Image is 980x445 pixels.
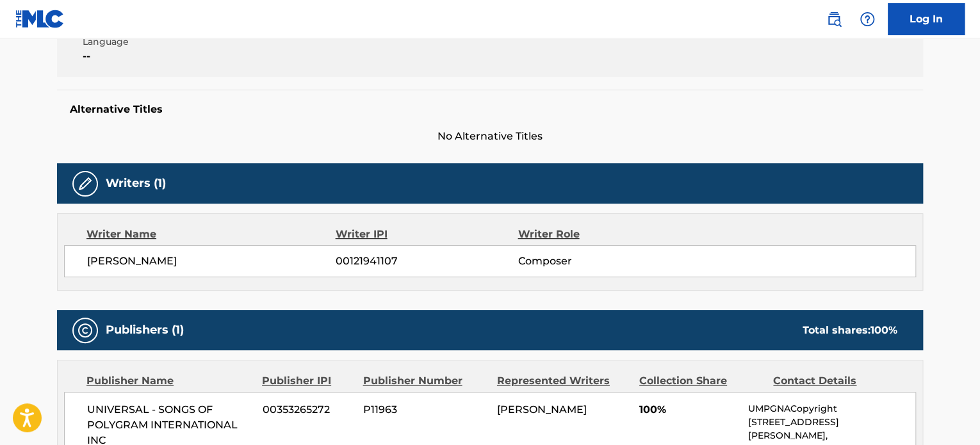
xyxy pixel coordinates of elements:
div: Total shares: [803,323,897,338]
div: Help [854,6,880,32]
span: [PERSON_NAME] [497,403,587,416]
img: search [826,12,842,27]
span: Composer [518,254,683,269]
span: Language [83,35,290,49]
div: Publisher IPI [262,373,353,389]
img: MLC Logo [15,10,65,28]
div: Publisher Name [86,373,252,389]
h5: Alternative Titles [70,103,910,116]
a: Public Search [821,6,847,32]
p: UMPGNACopyright [748,402,915,416]
div: Writer Name [86,227,336,242]
span: 00353265272 [263,402,354,417]
span: P11963 [363,402,487,417]
p: [STREET_ADDRESS][PERSON_NAME], [748,416,915,442]
div: Represented Writers [497,373,630,389]
h5: Writers (1) [106,176,166,191]
span: 00121941107 [336,254,518,269]
div: Writer IPI [336,227,518,242]
span: No Alternative Titles [57,129,923,144]
img: Publishers [78,323,93,338]
span: 100% [639,402,739,417]
span: [PERSON_NAME] [87,254,336,269]
a: Log In [888,3,965,35]
div: Publisher Number [363,373,487,389]
span: -- [83,49,290,64]
h5: Publishers (1) [106,323,184,337]
div: Collection Share [639,373,764,389]
div: Writer Role [518,227,683,242]
img: Writers [78,176,93,191]
img: help [860,12,875,27]
div: Contact Details [773,373,897,389]
span: 100 % [870,324,897,336]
